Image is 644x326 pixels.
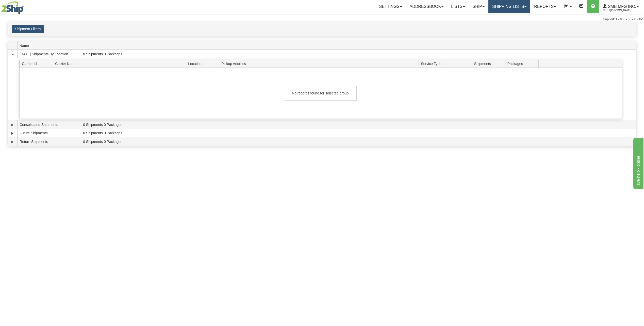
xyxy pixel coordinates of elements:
[17,120,81,129] td: Consolidated Shipments
[17,137,81,146] td: Return Shipments
[17,50,81,58] td: [DATE] Shipments By Location
[10,52,15,57] a: Collapse
[1,17,643,22] div: Support: 1 - 855 - 55 - 2SHIP
[599,0,642,13] a: SMB MFG INC. 2613 / [PERSON_NAME]
[22,60,53,68] span: Carrier Id
[221,60,419,68] span: Pickup Address
[12,25,44,33] button: Shipment Filters
[447,0,469,13] a: Lists
[607,4,636,9] span: SMB MFG INC.
[81,120,636,129] td: 0 Shipments 0 Packages
[20,42,81,50] span: Name
[488,0,530,13] a: Shipping lists
[4,3,47,9] div: live help - online
[17,129,81,138] td: Future Shipments
[603,8,641,13] span: 2613 / [PERSON_NAME]
[530,0,560,13] a: Reports
[507,60,538,68] span: Packages
[632,137,643,189] iframe: chat widget
[81,129,636,138] td: 0 Shipments 0 Packages
[1,1,24,14] img: logo2613.jpg
[474,60,505,68] span: Shipments
[81,137,636,146] td: 0 Shipments 0 Packages
[10,131,15,136] a: Expand
[375,0,406,13] a: Settings
[285,86,357,101] div: No records found for selected group.
[406,0,448,13] a: Addressbook
[469,0,488,13] a: Ship
[10,139,15,144] a: Expand
[421,60,472,68] span: Service Type
[188,60,219,68] span: Location Id
[55,60,186,68] span: Carrier Name
[81,50,636,58] td: 0 Shipments 0 Packages
[10,122,15,127] a: Expand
